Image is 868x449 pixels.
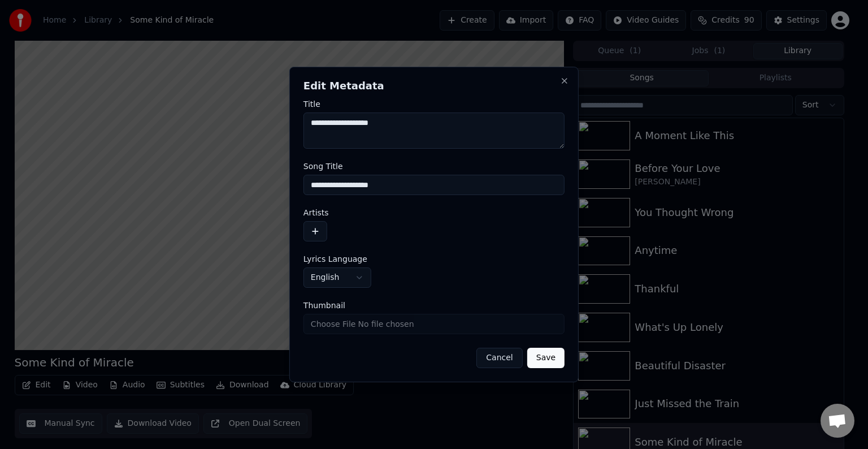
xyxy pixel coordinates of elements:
[303,162,565,170] label: Song Title
[303,81,565,91] h2: Edit Metadata
[476,348,522,368] button: Cancel
[303,209,565,217] label: Artists
[527,348,565,368] button: Save
[303,100,565,108] label: Title
[303,301,345,309] span: Thumbnail
[303,255,367,263] span: Lyrics Language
